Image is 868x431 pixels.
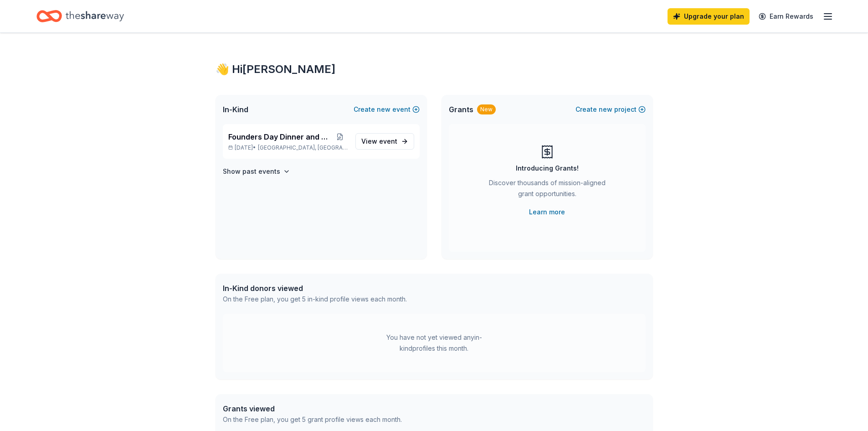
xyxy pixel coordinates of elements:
a: Home [36,5,124,27]
div: You have not yet viewed any in-kind profiles this month. [377,332,491,354]
button: Createnewevent [354,104,420,115]
a: Upgrade your plan [668,8,750,25]
span: Founders Day Dinner and Auction [228,131,333,142]
span: Grants [449,104,473,115]
button: Show past events [223,166,290,177]
div: Grants viewed [223,403,402,414]
a: Learn more [529,207,565,218]
h4: Show past events [223,166,280,177]
div: New [477,104,496,114]
div: Discover thousands of mission-aligned grant opportunities. [485,177,609,203]
span: event [379,137,397,145]
div: On the Free plan, you get 5 in-kind profile views each month. [223,294,407,305]
span: new [377,104,390,115]
button: Createnewproject [575,104,646,115]
div: 👋 Hi [PERSON_NAME] [216,62,653,77]
span: In-Kind [223,104,248,115]
span: new [599,104,612,115]
a: Earn Rewards [753,8,819,25]
span: [GEOGRAPHIC_DATA], [GEOGRAPHIC_DATA] [258,144,348,151]
a: View event [355,133,414,150]
div: Introducing Grants! [516,163,579,174]
div: On the Free plan, you get 5 grant profile views each month. [223,414,402,425]
span: View [361,136,397,147]
p: [DATE] • [228,144,348,151]
div: In-Kind donors viewed [223,283,407,294]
